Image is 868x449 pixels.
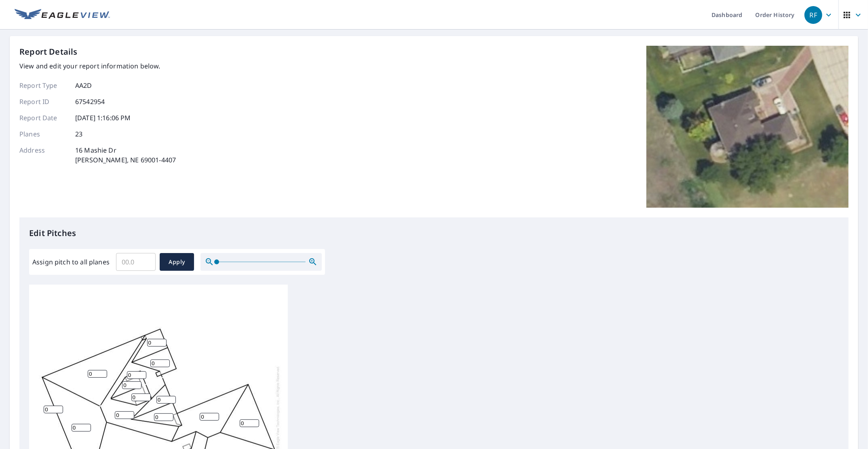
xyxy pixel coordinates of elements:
[15,9,110,21] img: EV Logo
[805,6,822,24] div: RF
[75,113,131,123] p: [DATE] 1:16:06 PM
[116,251,156,273] input: 00.0
[32,257,110,267] label: Assign pitch to all planes
[19,113,68,123] p: Report Date
[160,253,194,271] button: Apply
[19,61,176,71] p: View and edit your report information below.
[29,227,839,239] p: Edit Pitches
[75,97,105,106] p: 67542954
[19,81,68,90] p: Report Type
[19,97,68,106] p: Report ID
[19,46,78,58] p: Report Details
[19,145,68,165] p: Address
[646,46,849,208] img: Top image
[75,145,176,165] p: 16 Mashie Dr [PERSON_NAME], NE 69001-4407
[166,257,188,267] span: Apply
[19,129,68,139] p: Planes
[75,129,82,139] p: 23
[75,81,92,90] p: AA2D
